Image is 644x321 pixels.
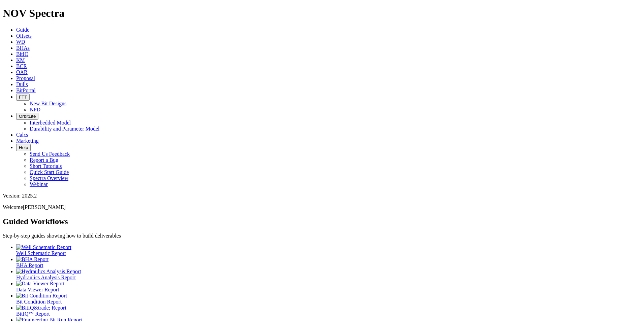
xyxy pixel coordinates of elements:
[30,101,66,106] a: New Bit Designs
[23,204,66,210] span: [PERSON_NAME]
[19,95,27,100] span: FTT
[30,163,62,169] a: Short Tutorials
[30,175,68,181] a: Spectra Overview
[30,107,40,112] a: NPD
[16,69,28,75] a: OAR
[30,157,58,163] a: Report a Bug
[16,281,641,292] a: Data Viewer Report Data Viewer Report
[16,94,30,101] button: FTT
[16,250,66,256] span: Well Schematic Report
[30,169,69,175] a: Quick Start Guide
[30,120,71,126] a: Interbedded Model
[16,244,71,250] img: Well Schematic Report
[16,33,32,39] a: Offsets
[16,256,49,262] img: BHA Report
[19,145,28,150] span: Help
[16,75,35,81] a: Proposal
[16,57,25,63] a: KM
[3,204,641,210] p: Welcome
[30,126,100,132] a: Durability and Parameter Model
[3,217,641,226] h2: Guided Workflows
[16,87,36,93] a: BitPortal
[16,27,29,33] a: Guide
[16,144,31,151] button: Help
[16,293,67,299] img: Bit Condition Report
[30,181,48,187] a: Webinar
[16,113,38,120] button: OrbitLite
[30,151,70,157] a: Send Us Feedback
[3,233,641,239] p: Step-by-step guides showing how to build deliverables
[16,305,641,317] a: BitIQ&trade; Report BitIQ™ Report
[16,275,76,280] span: Hydraulics Analysis Report
[3,193,641,199] div: Version: 2025.2
[19,114,36,119] span: OrbitLite
[16,293,641,305] a: Bit Condition Report Bit Condition Report
[3,7,641,20] h1: NOV Spectra
[16,281,65,287] img: Data Viewer Report
[16,305,66,311] img: BitIQ&trade; Report
[16,39,25,45] a: WD
[16,262,43,268] span: BHA Report
[16,287,59,292] span: Data Viewer Report
[16,256,641,268] a: BHA Report BHA Report
[16,132,28,138] a: Calcs
[16,311,50,317] span: BitIQ™ Report
[16,244,641,256] a: Well Schematic Report Well Schematic Report
[16,81,28,87] a: Dulls
[16,63,27,69] a: BCR
[16,51,28,57] a: BitIQ
[16,269,641,280] a: Hydraulics Analysis Report Hydraulics Analysis Report
[16,138,39,144] a: Marketing
[16,269,81,275] img: Hydraulics Analysis Report
[16,299,62,305] span: Bit Condition Report
[16,45,30,51] a: BHAs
